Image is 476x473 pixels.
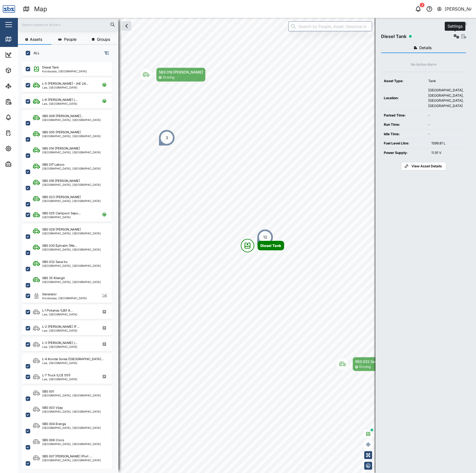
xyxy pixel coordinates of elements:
[428,113,463,118] div: -
[384,150,426,156] div: Power Supply:
[428,88,463,108] div: [GEOGRAPHIC_DATA], [GEOGRAPHIC_DATA], [GEOGRAPHIC_DATA], [GEOGRAPHIC_DATA]
[384,141,426,146] div: Fuel Level Litre:
[15,146,34,152] div: Settings
[42,389,54,394] div: SBS 001
[3,3,15,15] img: Main Logo
[384,122,423,127] div: Run Time:
[431,150,463,156] div: 11.91 V
[42,454,92,459] div: SBS 007 [PERSON_NAME] (Port ...
[241,239,284,252] div: Map marker
[428,132,463,137] div: -
[42,459,101,462] div: [GEOGRAPHIC_DATA], [GEOGRAPHIC_DATA]
[42,162,65,167] div: SBS 017 Lakoro
[42,216,81,218] div: [GEOGRAPHIC_DATA]
[15,36,27,42] div: Map
[163,75,174,80] div: Driving
[158,129,175,146] div: Map marker
[359,364,371,370] div: Driving
[336,357,387,371] div: Map marker
[42,378,77,381] div: Lae, [GEOGRAPHIC_DATA]
[42,248,101,251] div: [GEOGRAPHIC_DATA], [GEOGRAPHIC_DATA]
[384,132,423,137] div: Idle Time:
[15,99,34,105] div: Reports
[42,345,77,348] div: Lae, [GEOGRAPHIC_DATA]
[22,60,118,469] div: grid
[15,161,31,167] div: Admin
[431,141,463,146] div: 1599.81 L
[15,130,30,136] div: Tasks
[42,167,101,170] div: [GEOGRAPHIC_DATA], [GEOGRAPHIC_DATA]
[64,37,77,41] span: People
[97,37,110,41] span: Groups
[42,405,63,410] div: SBS 003 Vijay
[139,68,206,82] div: Map marker
[42,357,104,362] div: L-4 Kondai Sorea ([GEOGRAPHIC_DATA]...
[381,33,406,40] div: Diesel Tank
[42,81,88,86] div: L-5 [PERSON_NAME] - IAE 24...
[288,21,372,31] input: Search by People, Asset, Geozone or Place
[260,243,281,248] div: Diesel Tank
[18,18,476,473] canvas: Map
[42,297,87,300] div: Korobosea, [GEOGRAPHIC_DATA]
[42,227,81,232] div: SBS 029 [PERSON_NAME]
[42,292,57,297] div: Generator
[42,329,79,332] div: Lae, [GEOGRAPHIC_DATA]
[384,113,423,118] div: Parked Time:
[428,79,463,84] div: Tank
[445,6,472,13] div: [PERSON_NAME]
[428,122,463,127] div: -
[42,130,81,135] div: SBS 005 [PERSON_NAME]
[42,65,59,70] div: Diesel Tank
[42,438,64,443] div: SBS 006 Crocs
[42,183,101,186] div: [GEOGRAPHIC_DATA], [GEOGRAPHIC_DATA]
[419,46,432,50] span: Details
[257,229,273,246] div: Map marker
[34,4,47,14] div: Map
[411,162,442,170] span: View Asset Details
[42,443,101,445] div: [GEOGRAPHIC_DATA], [GEOGRAPHIC_DATA]
[42,70,87,73] div: Korobosea, [GEOGRAPHIC_DATA]
[411,62,437,67] div: No Active Alarm
[30,51,40,55] label: ALL
[42,243,77,248] div: SBS 030 Ephraim (We...
[42,118,101,121] div: [GEOGRAPHIC_DATA], [GEOGRAPHIC_DATA]
[437,5,472,13] button: [PERSON_NAME]
[42,211,81,216] div: SBS 025 Campson Sapu...
[355,359,384,364] div: SBS 032 Saua Iru
[42,86,88,89] div: Lae, [GEOGRAPHIC_DATA]
[42,281,101,283] div: [GEOGRAPHIC_DATA], [GEOGRAPHIC_DATA]
[42,276,65,281] div: SBS 35 Kilangit
[159,69,203,75] div: SBS 019 [PERSON_NAME]
[263,234,267,240] div: 12
[15,114,32,120] div: Alarms
[42,324,79,329] div: L-2 [PERSON_NAME] (F...
[384,96,423,101] div: Location:
[42,179,80,183] div: SBS 019 [PERSON_NAME]
[42,151,101,154] div: [GEOGRAPHIC_DATA], [GEOGRAPHIC_DATA]
[42,102,77,105] div: Lae, [GEOGRAPHIC_DATA]
[420,3,425,7] div: 2
[42,195,81,199] div: SBS 023 [PERSON_NAME]
[42,373,70,378] div: L-7 Truck (LCE 551)
[42,362,104,364] div: Lae, [GEOGRAPHIC_DATA]
[42,135,101,137] div: [GEOGRAPHIC_DATA], [GEOGRAPHIC_DATA]
[15,52,40,58] div: Dashboard
[42,308,73,313] div: L-1 Pokanas (LBX 8...
[42,410,101,413] div: [GEOGRAPHIC_DATA], [GEOGRAPHIC_DATA]
[42,98,77,102] div: L-6 [PERSON_NAME] (...
[42,114,83,118] div: SBS 009 [PERSON_NAME]...
[166,135,168,141] div: 3
[42,264,101,267] div: [GEOGRAPHIC_DATA], [GEOGRAPHIC_DATA]
[15,67,32,73] div: Assets
[42,426,101,429] div: [GEOGRAPHIC_DATA], [GEOGRAPHIC_DATA]
[42,422,66,426] div: SBS 004 Eranga
[42,313,77,316] div: Lae, [GEOGRAPHIC_DATA]
[384,79,423,84] div: Asset Type:
[401,162,446,170] a: View Asset Details
[42,199,101,202] div: [GEOGRAPHIC_DATA], [GEOGRAPHIC_DATA]
[30,37,42,41] span: Assets
[42,260,68,264] div: SBS 032 Saua Iru
[15,83,28,89] div: Sites
[21,20,115,29] input: Search assets or drivers
[42,394,101,397] div: [GEOGRAPHIC_DATA], [GEOGRAPHIC_DATA]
